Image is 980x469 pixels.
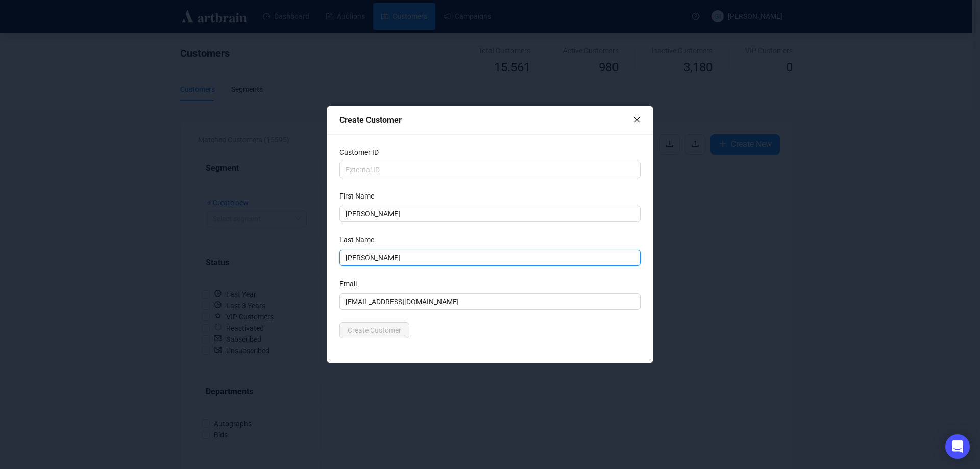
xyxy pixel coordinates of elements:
[945,434,970,459] div: Open Intercom Messenger
[339,234,381,245] label: Last Name
[339,206,641,222] input: First Name
[339,250,641,266] input: Last Name
[339,146,385,158] label: Customer ID
[339,190,381,202] label: First Name
[339,162,641,178] input: External ID
[339,114,633,127] div: Create Customer
[633,116,641,124] span: close
[339,322,409,338] button: Create Customer
[339,278,363,289] label: Email
[339,293,641,310] input: Email Address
